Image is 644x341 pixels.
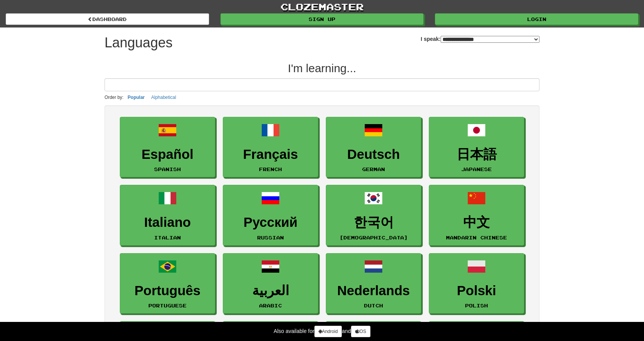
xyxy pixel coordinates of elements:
[340,235,408,240] small: [DEMOGRAPHIC_DATA]
[429,253,524,314] a: PolskiPolish
[314,326,342,337] a: Android
[351,326,370,337] a: iOS
[435,13,638,25] a: Login
[326,117,421,178] a: DeutschGerman
[433,283,520,298] h3: Polski
[221,13,424,25] a: Sign up
[433,215,520,230] h3: 中文
[6,13,209,25] a: dashboard
[227,215,314,230] h3: Русский
[223,117,318,178] a: FrançaisFrench
[105,95,124,100] small: Order by:
[461,166,492,172] small: Japanese
[330,147,417,162] h3: Deutsch
[105,62,539,74] h2: I'm learning...
[105,35,172,50] h1: Languages
[330,215,417,230] h3: 한국어
[148,303,187,308] small: Portuguese
[126,93,147,102] button: Popular
[124,283,211,298] h3: Português
[120,117,215,178] a: EspañolSpanish
[124,215,211,230] h3: Italiano
[227,283,314,298] h3: العربية
[227,147,314,162] h3: Français
[429,117,524,178] a: 日本語Japanese
[257,235,284,240] small: Russian
[364,303,383,308] small: Dutch
[120,185,215,246] a: ItalianoItalian
[124,147,211,162] h3: Español
[223,253,318,314] a: العربيةArabic
[433,147,520,162] h3: 日本語
[259,303,282,308] small: Arabic
[326,253,421,314] a: NederlandsDutch
[223,185,318,246] a: РусскийRussian
[330,283,417,298] h3: Nederlands
[446,235,507,240] small: Mandarin Chinese
[120,253,215,314] a: PortuguêsPortuguese
[259,166,282,172] small: French
[149,93,178,102] button: Alphabetical
[465,303,488,308] small: Polish
[441,36,539,43] select: I speak:
[421,35,539,43] label: I speak:
[326,185,421,246] a: 한국어[DEMOGRAPHIC_DATA]
[362,166,385,172] small: German
[154,166,181,172] small: Spanish
[429,185,524,246] a: 中文Mandarin Chinese
[154,235,181,240] small: Italian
